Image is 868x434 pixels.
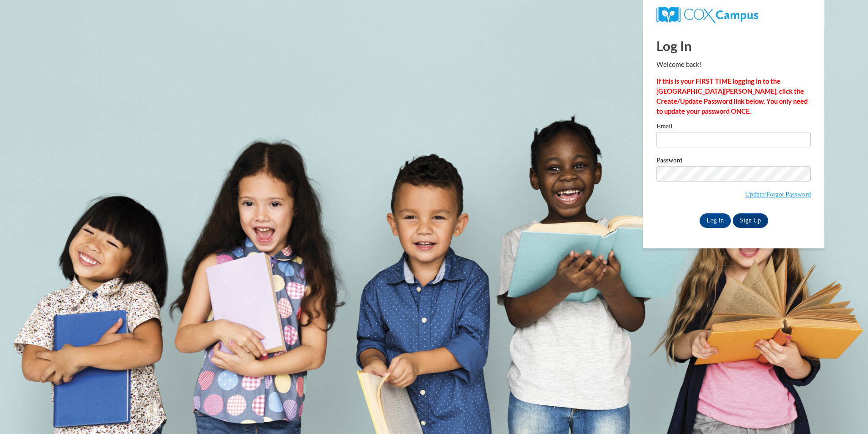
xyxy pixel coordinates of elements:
a: Update/Forgot Password [745,191,811,198]
p: Welcome back! [656,60,811,70]
label: Password [656,157,811,166]
h1: Log In [656,36,811,55]
strong: If this is your FIRST TIME logging in to the [GEOGRAPHIC_DATA][PERSON_NAME], click the Create/Upd... [656,77,808,115]
label: Email [656,123,811,132]
a: COX Campus [656,10,758,18]
img: COX Campus [656,7,758,23]
a: Sign Up [733,213,768,228]
input: Log In [700,213,731,228]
